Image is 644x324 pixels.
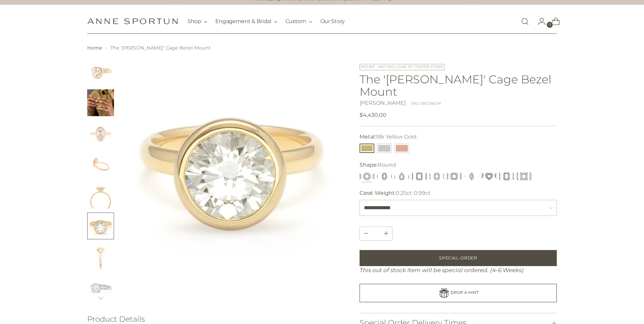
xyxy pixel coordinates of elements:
[87,120,114,147] button: Change image to image 3
[87,182,114,209] button: Change image to image 5
[87,274,114,301] button: Change image to image 8
[87,45,102,51] a: Home
[396,190,431,196] span: 0.25ct-0.99ct
[360,250,557,266] button: Add to Bag
[377,172,392,181] button: Oval
[412,172,427,181] button: Emerald
[517,172,531,181] button: Princess
[482,172,496,181] button: Heart
[360,111,386,119] span: $4,430.00
[360,227,372,240] button: Add product quantity
[360,189,431,197] label: Carat Weight:
[532,15,546,28] a: Go to the account page
[87,151,114,178] button: Change image to image 4
[360,73,557,98] h1: The '[PERSON_NAME]' Cage Bezel Mount
[518,15,532,28] a: Open search modal
[360,133,417,141] label: Metal:
[87,89,114,116] button: Change image to image 2
[87,243,114,270] button: Change image to image 7
[380,227,392,240] button: Subtract product quantity
[547,22,553,28] span: 0
[368,227,384,240] input: Product quantity
[285,14,312,29] button: Custom
[447,172,462,181] button: Asscher
[394,144,409,153] button: 14k Rose Gold
[360,100,406,106] a: [PERSON_NAME]
[87,213,114,239] button: Change image to image 6
[87,59,114,85] button: Change image to image 1
[360,172,374,181] button: Round
[360,161,396,169] label: Shape:
[464,172,479,181] button: Marquise
[215,14,277,29] button: Engagement & Bridal
[439,255,477,261] span: Special-Order
[87,45,557,52] nav: breadcrumbs
[360,144,374,153] button: 18k Yellow Gold
[377,144,392,153] button: 14k White Gold
[378,162,396,168] span: Round
[110,45,211,51] span: The '[PERSON_NAME]' Cage Bezel Mount
[450,290,479,295] span: DROP A HINT
[394,172,409,181] button: Pear
[87,18,178,24] a: Anne Sportun Fine Jewellery
[123,59,338,273] img: The 'Anne' Cage Bezel Mount
[360,266,557,275] div: This out of stock Item will be special ordered. (4-6 Weeks)
[87,315,338,323] h3: Product Details
[320,14,345,29] a: Our Story
[429,172,444,181] button: Cushion
[376,134,417,140] span: 18k Yellow Gold
[187,14,207,29] button: Shop
[360,284,557,302] a: DROP A HINT
[411,101,441,106] div: SKU: RXC06GM
[546,15,560,28] a: Open cart modal
[499,172,514,181] button: Radiant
